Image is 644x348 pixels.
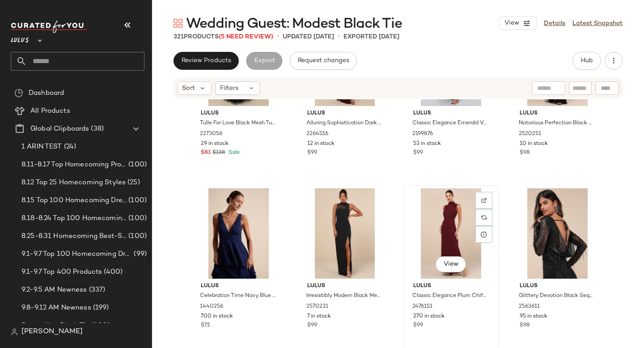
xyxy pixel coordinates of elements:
span: 270 in stock [413,313,445,321]
span: Sale [227,150,240,156]
span: View [504,20,519,27]
div: Products [174,32,273,42]
img: 1440256_2_01_hero_Retakes_2025-09-05.jpg [194,188,284,279]
img: cfy_white_logo.C9jOOHJF.svg [11,21,87,33]
span: Lulus [11,30,29,47]
span: 2476151 [412,303,432,311]
span: 8.12 Top 25 Homecoming Styles [21,178,126,188]
span: (38) [89,124,104,134]
span: 53 in stock [413,140,441,148]
p: Exported [DATE] [343,32,399,42]
span: All Products [30,106,70,116]
button: Request changes [290,52,357,70]
span: (100) [127,195,147,206]
span: (99) [132,249,147,259]
span: (100) [127,213,147,224]
span: $138 [212,149,225,157]
span: 8.11-8.17 Top Homecoming Product [21,160,127,170]
span: (25) [126,178,140,188]
img: 11966741_2476151.jpg [406,188,496,279]
button: View [436,256,466,272]
span: Lulus [201,110,276,118]
span: Glittery Devotion Black Sequin Fringe Maxi Dress [519,292,594,300]
span: Lulus [413,282,489,290]
span: 8.15 Top 100 Homecoming Dresses [21,195,127,206]
span: 1440256 [200,303,223,311]
span: Dashboard [29,88,64,98]
span: $99 [413,322,423,330]
span: 2563611 [519,303,540,311]
span: (199) [91,303,109,313]
span: (400) [102,267,123,277]
span: Classic Elegance Plum Chiffon Sleeveless Mock Neck Maxi Dress [412,292,488,300]
span: 10 in stock [520,140,548,148]
a: Details [544,19,565,28]
span: Irresistibly Modern Black Mesh Mock Neck Maxi Dress [306,292,382,300]
span: Notorious Perfection Black Off-the-Shoulder Ruffled Maxi Dress [519,119,594,127]
span: Tulle For Love Black Mesh Tulle Tiered Ruffled Maxi Dress [200,119,275,127]
span: $83 [201,149,211,157]
p: updated [DATE] [283,32,334,42]
span: Lulus [520,282,595,290]
span: $72 [201,322,210,330]
span: Lulus [413,110,489,118]
img: svg%3e [14,89,23,98]
span: 8.18-8.24 Top 100 Homecoming Dresses [21,213,127,224]
span: Wedding Guest: Modest Black Tie [186,15,402,33]
span: (100) [127,160,147,170]
span: Celebration Time Navy Blue Sleeveless Tiered Midi Dress [200,292,275,300]
span: (5 Need Review) [219,34,273,40]
span: $98 [520,149,530,157]
span: $99 [307,322,317,330]
span: (100) [127,231,147,242]
span: 321 [174,34,184,40]
span: [PERSON_NAME] [21,327,83,337]
span: Lulus [520,110,595,118]
span: Hub [580,57,593,64]
span: 2273056 [200,130,222,138]
span: $99 [307,149,317,157]
span: 2264516 [306,130,328,138]
span: 1 ARIN TEST [21,142,62,152]
span: Classic Elegance Emerald Velvet Sleeveless Mock Neck Maxi Dress [412,119,488,127]
span: Global Clipboards [30,124,89,134]
span: 8.25-8.31 Homecoming Best-Sellers [21,231,127,242]
span: 700 in stock [201,313,233,321]
span: Lulus [201,282,276,290]
span: 9.1-9.7 Top 100 Homecoming Dresses [21,249,132,259]
span: (24) [62,142,76,152]
span: $99 [413,149,423,157]
span: 29 in stock [201,140,229,148]
span: 2570231 [306,303,328,311]
img: 12319021_2570231.jpg [300,188,390,279]
button: Review Products [174,52,239,70]
span: Request changes [297,57,349,64]
span: Lulus [307,282,383,290]
span: Filters [220,84,238,93]
span: 9.2-9.5 AM Newness [21,285,87,295]
span: • [338,31,340,42]
span: Sort [182,84,195,93]
button: Hub [572,52,601,70]
a: Latest Snapshot [572,19,623,28]
span: • [277,31,279,42]
span: 9.1-9.7 Top 400 Products [21,267,102,277]
span: Review Products [181,57,231,64]
span: (337) [87,285,106,295]
span: 2199876 [412,130,433,138]
img: svg%3e [11,328,18,335]
span: 7 in stock [307,313,331,321]
span: 2520251 [519,130,541,138]
span: $98 [520,322,530,330]
img: svg%3e [174,19,182,28]
span: 95 in stock [520,313,547,321]
span: Bestselling Black Tie [21,321,90,331]
img: 12318581_2563611.jpg [513,188,602,279]
button: View [499,17,537,30]
img: svg%3e [481,215,487,220]
span: 12 in stock [307,140,335,148]
span: Lulus [307,110,383,118]
img: svg%3e [481,198,487,203]
span: Alluring Sophistication Dark Plum Off-the-Shoulder Maxi Dress [306,119,382,127]
span: 9.8-9.12 AM Newness [21,303,91,313]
